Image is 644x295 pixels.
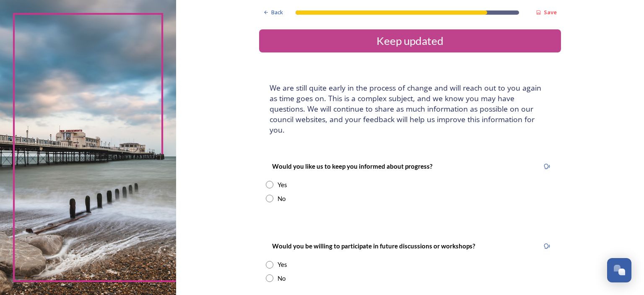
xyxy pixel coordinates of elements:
div: Yes [278,180,287,190]
strong: Save [544,8,557,16]
div: No [278,274,286,283]
div: Keep updated [262,33,558,49]
strong: Would you like us to keep you informed about progress? [272,162,432,170]
div: No [278,194,286,204]
h4: We are still quite early in the process of change and will reach out to you again as time goes on... [270,83,551,135]
div: Yes [278,260,287,269]
span: Back [271,8,283,16]
strong: Would you be willing to participate in future discussions or workshops? [272,242,475,250]
button: Open Chat [607,258,631,282]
